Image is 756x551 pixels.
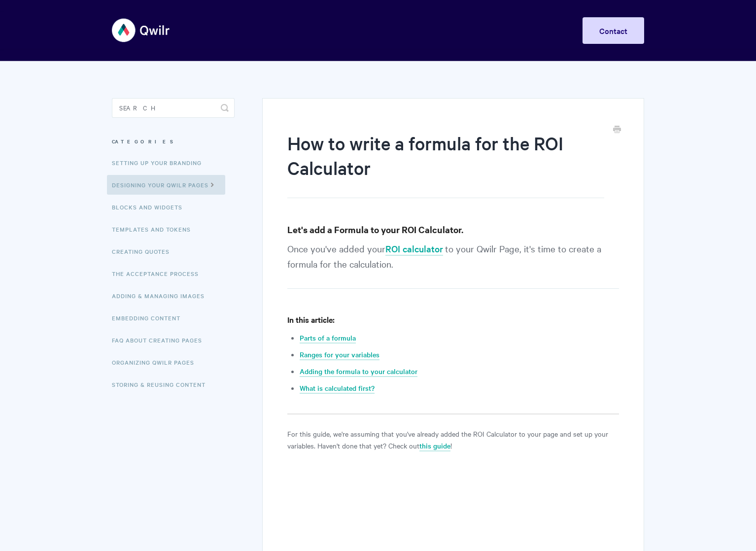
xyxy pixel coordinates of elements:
a: Organizing Qwilr Pages [112,352,202,372]
a: ROI calculator [385,242,443,256]
a: Setting up your Branding [112,153,209,172]
h3: Let's add a Formula to your ROI Calculator. [287,223,619,237]
a: What is calculated first? [300,383,375,394]
a: Adding & Managing Images [112,286,212,306]
a: Storing & Reusing Content [112,375,213,394]
p: For this guide, we're assuming that you've already added the ROI Calculator to your page and set ... [287,428,619,451]
a: Designing Your Qwilr Pages [107,175,225,195]
p: Once you've added your to your Qwilr Page, it's time to create a formula for the calculation. [287,241,619,289]
a: Creating Quotes [112,241,177,261]
img: Qwilr Help Center [112,12,171,49]
h1: How to write a formula for the ROI Calculator [287,131,604,198]
a: Contact [583,17,644,44]
a: this guide [419,441,450,451]
input: Search [112,98,235,118]
a: Templates and Tokens [112,219,198,239]
a: Embedding Content [112,308,188,328]
strong: In this article: [287,314,335,325]
a: Adding the formula to your calculator [300,366,417,377]
a: Blocks and Widgets [112,197,190,217]
a: The Acceptance Process [112,264,206,283]
a: Ranges for your variables [300,349,379,360]
a: Parts of a formula [300,333,356,344]
a: FAQ About Creating Pages [112,330,209,350]
a: Print this Article [613,125,621,136]
h3: Categories [112,133,235,150]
